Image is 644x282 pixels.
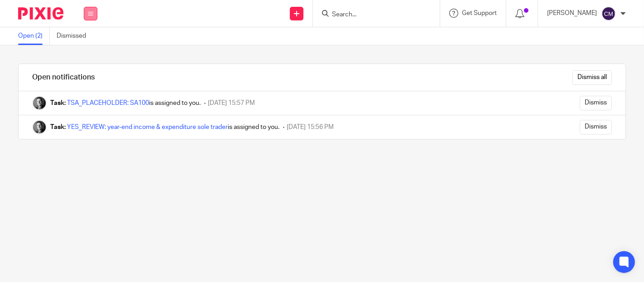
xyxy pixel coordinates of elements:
[580,120,612,134] input: Dismiss
[547,9,597,18] p: [PERSON_NAME]
[67,124,228,130] a: YES_REVIEW: year-end income & expenditure sole trader
[580,96,612,110] input: Dismiss
[67,100,149,106] a: TSA_PLACEHOLDER: SA100
[601,6,616,21] img: svg%3E
[50,100,66,106] b: Task:
[208,100,255,106] span: [DATE] 15:57 PM
[32,96,47,110] img: Neville Pearson
[287,124,334,130] span: [DATE] 15:56 PM
[32,120,47,134] img: Neville Pearson
[50,123,279,132] div: is assigned to you.
[572,70,612,85] input: Dismiss all
[50,124,66,130] b: Task:
[32,73,95,82] h1: Open notifications
[462,10,497,16] span: Get Support
[57,27,93,45] a: Dismissed
[50,99,201,108] div: is assigned to you.
[18,27,50,45] a: Open (2)
[331,11,413,19] input: Search
[18,7,63,20] img: Pixie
